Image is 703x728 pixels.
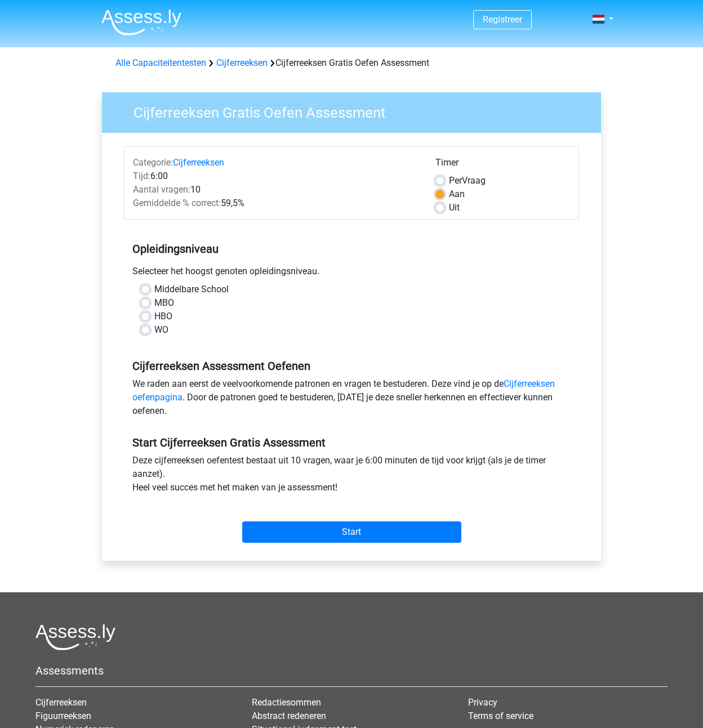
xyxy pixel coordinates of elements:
[124,265,579,283] div: Selecteer het hoogst genoten opleidingsniveau.
[133,171,150,181] span: Tijd:
[154,310,172,323] label: HBO
[154,296,174,310] label: MBO
[468,711,533,721] a: Terms of service
[449,201,460,215] label: Uit
[115,57,206,68] a: Alle Capaciteitentesten
[133,184,190,195] span: Aantal vragen:
[124,454,579,499] div: Deze cijferreeksen oefentest bestaat uit 10 vragen, waar je 6:00 minuten de tijd voor krijgt (als...
[133,198,221,208] span: Gemiddelde % correct:
[124,183,427,196] div: 10
[173,157,224,168] a: Cijferreeksen
[132,436,571,449] h5: Start Cijferreeksen Gratis Assessment
[468,697,497,708] a: Privacy
[132,238,571,260] h5: Opleidingsniveau
[111,56,592,70] div: Cijferreeksen Gratis Oefen Assessment
[449,175,462,186] span: Per
[449,174,486,187] label: Vraag
[35,711,91,721] a: Figuurreeksen
[35,624,115,650] img: Assessly logo
[216,57,268,68] a: Cijferreeksen
[435,156,570,174] div: Timer
[154,323,168,337] label: WO
[124,169,427,183] div: 6:00
[101,9,181,35] img: Assessly
[483,14,522,25] a: Registreer
[124,196,427,210] div: 59,5%
[449,187,465,201] label: Aan
[124,377,579,422] div: We raden aan eerst de veelvoorkomende patronen en vragen te bestuderen. Deze vind je op de . Door...
[35,664,668,677] h5: Assessments
[133,157,173,168] span: Categorie:
[252,697,321,708] a: Redactiesommen
[252,711,326,721] a: Abstract redeneren
[154,283,229,296] label: Middelbare School
[132,359,571,373] h5: Cijferreeksen Assessment Oefenen
[35,697,87,708] a: Cijferreeksen
[242,521,461,543] input: Start
[120,100,593,122] h3: Cijferreeksen Gratis Oefen Assessment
